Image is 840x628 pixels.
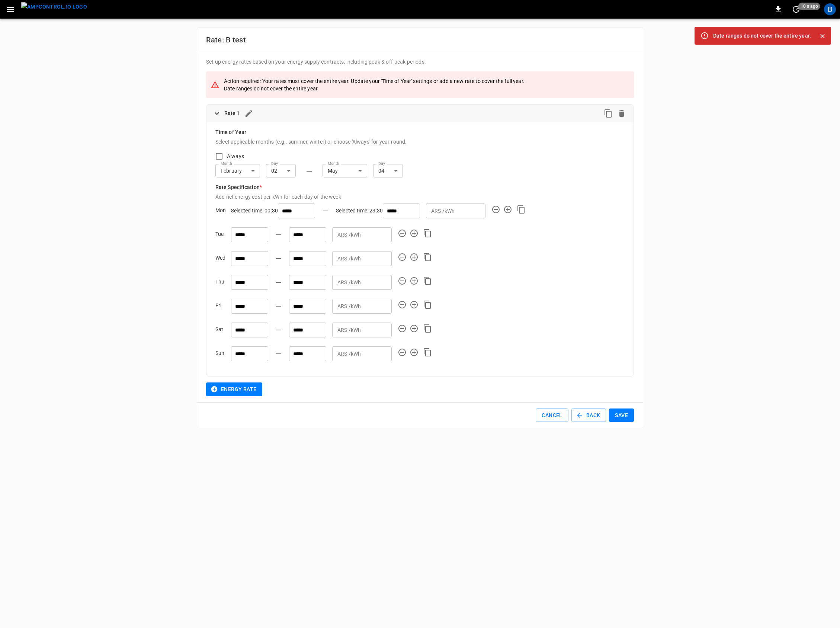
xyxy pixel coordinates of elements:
div: Wed [215,254,231,269]
p: Set up energy rates based on your energy supply contracts, including peak & off-peak periods. [206,58,634,65]
div: Rate 1DuplicateDelete [206,105,634,122]
p: ARS /kWh [337,279,361,286]
p: ARS /kWh [337,302,361,310]
div: profile-icon [824,3,836,15]
button: Remove period [491,205,500,214]
button: Copy Fri time rates to all days [423,300,432,309]
label: Day [271,161,278,167]
div: May [323,164,367,178]
button: Copy Sat time rates to all days [423,324,432,333]
button: Duplicate [602,108,614,119]
button: Copy Thu time rates to all days [423,276,432,285]
label: Day [378,161,385,167]
button: Close [817,31,828,42]
button: Copy Tue time rates to all days [423,229,432,238]
button: Add time rate for Thu [410,276,419,285]
button: Copy Wed time rates to all days [423,253,432,262]
button: Remove period [398,229,407,238]
p: ARS /kWh [337,350,361,358]
h6: Rate 1 [224,109,240,118]
p: ARS /kWh [337,255,361,263]
span: Always [227,153,244,160]
div: Date ranges do not cover the entire year. [713,29,811,42]
button: Add time rate for Fri [410,300,419,309]
span: 10 s ago [798,3,820,10]
div: Action required: Your rates must cover the entire year. Update your 'Time of Year' settings or ad... [224,74,528,95]
p: ARS /kWh [337,326,361,334]
button: Add time rate for Wed [410,253,419,262]
h6: Rate Specification [215,183,625,192]
h6: Time of Year [215,128,625,137]
button: Remove period [398,348,407,357]
label: Month [328,161,339,167]
p: ARS /kWh [337,231,361,239]
button: Back [571,408,606,422]
button: Remove period [398,276,407,285]
button: Add time rate for Tue [410,229,419,238]
button: Remove period [398,300,407,309]
div: Sat [215,326,231,340]
p: Add net energy cost per kWh for each day of the week [215,193,625,201]
button: Add time rate for Mon [503,205,512,214]
button: Cancel [536,408,568,422]
button: Energy Rate [206,382,262,396]
button: Delete [616,108,628,119]
div: 04 [373,164,403,178]
button: Add time rate for Sun [410,348,419,357]
p: Select applicable months (e.g., summer, winter) or choose 'Always' for year-round. [215,138,625,145]
p: ARS /kWh [431,207,455,215]
span: Selected time: 23:30 [336,208,383,214]
button: Save [609,408,634,422]
span: Selected time: 00:30 [231,208,278,214]
button: Remove period [398,253,407,262]
div: Sun [215,349,231,364]
div: Tue [215,230,231,245]
label: Month [221,161,232,167]
h6: Rate: B test [206,34,634,46]
button: set refresh interval [790,3,802,15]
button: Add time rate for Sat [410,324,419,333]
button: Remove period [398,324,407,333]
div: Mon [215,206,231,221]
img: ampcontrol.io logo [21,2,87,12]
button: Copy Mon time rates to all days [517,205,526,214]
div: 02 [266,164,296,178]
div: February [215,164,260,178]
div: Thu [215,278,231,293]
div: Fri [215,302,231,317]
button: Copy Sun time rates to all days [423,348,432,357]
